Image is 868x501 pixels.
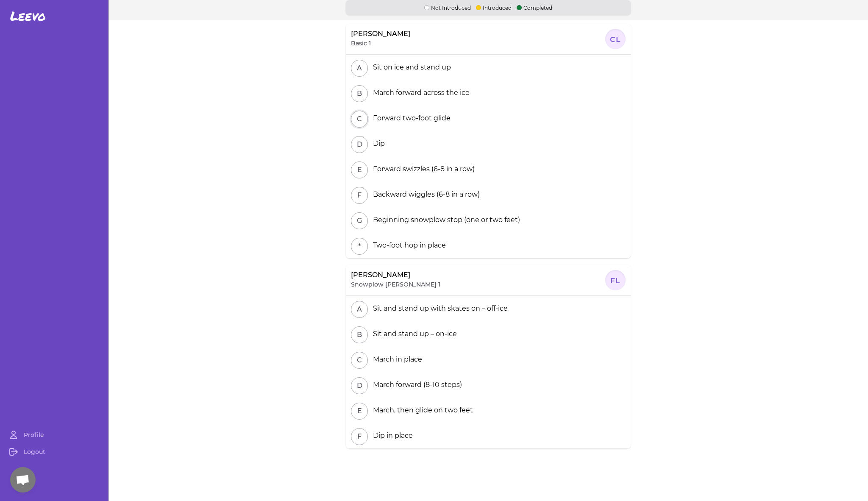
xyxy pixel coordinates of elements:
div: Two-foot hop in place [370,240,446,250]
p: Not Introduced [424,3,471,11]
p: Completed [517,3,552,11]
p: Basic 1 [351,39,371,47]
div: March forward across the ice [370,88,470,98]
p: [PERSON_NAME] [351,29,410,39]
button: D [351,377,368,394]
div: Sit and stand up – on-ice [370,329,457,339]
a: Logout [3,443,105,460]
p: Snowplow [PERSON_NAME] 1 [351,280,440,289]
div: March forward (8-10 steps) [370,380,462,390]
button: A [351,301,368,318]
div: Sit and stand up with skates on – off-ice [370,303,508,314]
button: B [351,326,368,343]
p: [PERSON_NAME] [351,270,410,280]
button: C [351,352,368,369]
button: G [351,212,368,229]
div: Dip [370,139,385,149]
div: Forward swizzles (6-8 in a row) [370,164,475,174]
button: F [351,187,368,204]
div: Sit on ice and stand up [370,62,451,72]
button: B [351,85,368,102]
div: Open chat [10,467,36,493]
button: E [351,161,368,178]
div: Beginning snowplow stop (one or two feet) [370,215,520,225]
div: Backward wiggles (6-8 in a row) [370,189,480,200]
p: Introduced [476,3,512,11]
div: March in place [370,354,422,365]
button: F [351,428,368,445]
button: A [351,60,368,77]
div: Forward two-foot glide [370,113,451,123]
a: Profile [3,426,105,443]
div: March, then glide on two feet [370,405,473,415]
button: E [351,403,368,420]
button: D [351,136,368,153]
button: C [351,111,368,128]
span: Leevo [10,8,46,24]
div: Dip in place [370,431,413,441]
